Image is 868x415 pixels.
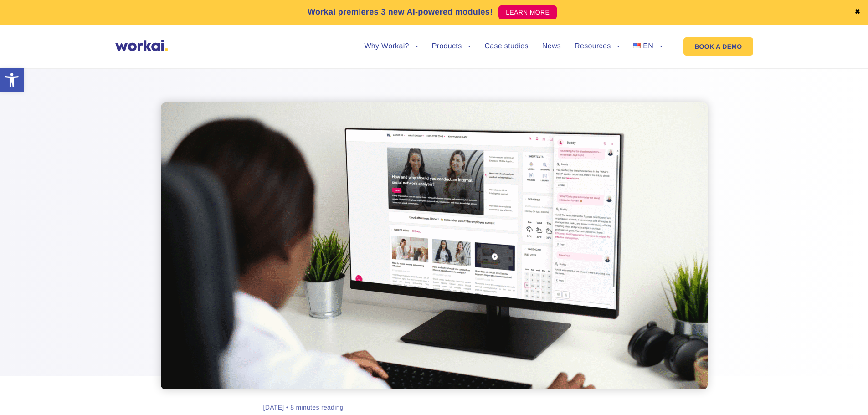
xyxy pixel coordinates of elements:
a: ✖ [854,9,861,16]
a: Why Workai? [364,43,418,50]
img: intranet AI assistant [161,102,708,389]
a: LEARN MORE [498,5,557,19]
div: [DATE] • 8 minutes reading [263,403,344,412]
a: Products [432,43,471,50]
a: Case studies [484,43,528,50]
a: News [542,43,561,50]
span: EN [643,42,653,50]
a: Resources [575,43,620,50]
a: EN [633,43,663,50]
a: BOOK A DEMO [683,37,753,56]
p: Workai premieres 3 new AI-powered modules! [308,6,493,18]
